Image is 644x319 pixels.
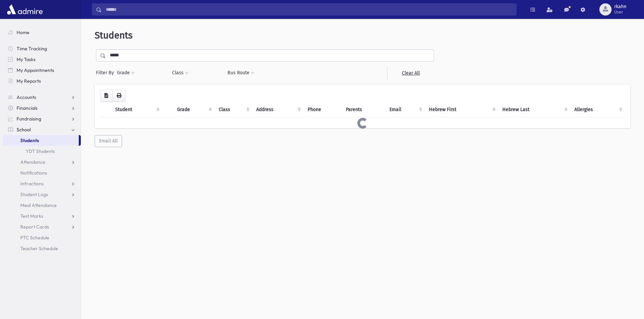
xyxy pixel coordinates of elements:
input: Search [102,3,516,16]
a: School [3,124,81,135]
a: Infractions [3,178,81,189]
th: Class [215,102,253,117]
th: Allergies [570,102,625,117]
th: Phone [304,102,342,117]
button: Class [172,67,189,79]
a: Attendance [3,157,81,167]
th: Email [385,102,425,117]
button: Print [112,90,126,102]
a: My Tasks [3,54,81,65]
a: Student Logs [3,189,81,200]
span: My Appointments [17,67,54,73]
a: PTC Schedule [3,232,81,243]
span: Time Tracking [17,46,47,52]
span: Students [95,30,133,41]
span: Home [17,29,29,35]
span: Student Logs [20,191,48,197]
button: Bus Route [227,67,255,79]
th: Student [111,102,162,117]
a: Accounts [3,92,81,103]
span: User [614,9,626,15]
a: YDT Students [3,146,81,157]
a: Test Marks [3,211,81,221]
a: My Reports [3,76,81,86]
a: Time Tracking [3,43,81,54]
th: Parents [342,102,385,117]
th: Hebrew Last [498,102,571,117]
span: rkahn [614,4,626,9]
span: Meal Attendance [20,202,57,208]
button: Grade [117,67,135,79]
a: Clear All [387,67,434,79]
a: My Appointments [3,65,81,76]
th: Hebrew First [425,102,498,117]
th: Address [252,102,304,117]
a: Teacher Schedule [3,243,81,254]
span: Report Cards [20,224,49,230]
span: Students [20,137,39,143]
span: Teacher Schedule [20,245,58,251]
span: Test Marks [20,213,43,219]
a: Home [3,27,81,38]
span: Financials [17,105,38,111]
a: Meal Attendance [3,200,81,211]
button: CSV [100,90,113,102]
span: School [17,127,31,133]
img: AdmirePro [5,3,44,16]
a: Notifications [3,167,81,178]
button: Email All [95,135,122,147]
span: My Tasks [17,56,35,62]
span: Filter By [96,69,117,76]
span: Attendance [20,159,45,165]
span: Accounts [17,94,36,100]
a: Fundraising [3,113,81,124]
span: Fundraising [17,116,41,122]
span: PTC Schedule [20,235,49,241]
th: Grade [173,102,214,117]
a: Report Cards [3,221,81,232]
span: Infractions [20,181,44,187]
a: Students [3,135,79,146]
a: Financials [3,103,81,113]
span: My Reports [17,78,41,84]
span: Notifications [20,170,47,176]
